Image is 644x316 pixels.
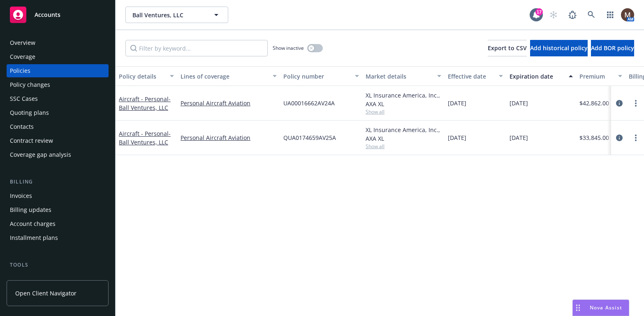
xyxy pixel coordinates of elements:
[7,217,109,230] a: Account charges
[10,36,35,49] div: Overview
[10,106,49,119] div: Quoting plans
[7,78,109,91] a: Policy changes
[602,7,619,23] a: Switch app
[7,272,109,286] a: Manage files
[283,72,350,81] div: Policy number
[7,148,109,161] a: Coverage gap analysis
[366,108,441,115] span: Show all
[366,143,441,150] span: Show all
[119,95,171,112] a: Aircraft - Personal
[119,130,171,146] a: Aircraft - Personal
[488,40,527,56] button: Export to CSV
[621,8,634,21] img: photo
[10,189,32,202] div: Invoices
[7,64,109,77] a: Policies
[7,231,109,244] a: Installment plans
[7,189,109,202] a: Invoices
[125,40,268,56] input: Filter by keyword...
[35,12,60,18] span: Accounts
[7,261,109,269] div: Tools
[530,44,588,52] span: Add historical policy
[579,99,609,107] span: $42,862.00
[10,272,45,286] div: Manage files
[591,40,634,56] button: Add BOR policy
[10,203,51,216] div: Billing updates
[614,133,624,143] a: circleInformation
[10,148,71,161] div: Coverage gap analysis
[116,66,177,86] button: Policy details
[576,66,625,86] button: Premium
[119,130,171,146] span: - Ball Ventures, LLC
[132,11,204,19] span: Ball Ventures, LLC
[125,7,228,23] button: Ball Ventures, LLC
[631,133,641,143] a: more
[7,134,109,147] a: Contract review
[119,72,165,81] div: Policy details
[591,44,634,52] span: Add BOR policy
[7,50,109,63] a: Coverage
[564,7,581,23] a: Report a Bug
[7,203,109,216] a: Billing updates
[631,98,641,108] a: more
[448,72,494,81] div: Effective date
[545,7,562,23] a: Start snowing
[181,99,277,107] a: Personal Aircraft Aviation
[366,72,432,81] div: Market details
[583,7,600,23] a: Search
[181,133,277,142] a: Personal Aircraft Aviation
[572,300,629,316] button: Nova Assist
[573,300,583,316] div: Drag to move
[488,44,527,52] span: Export to CSV
[7,36,109,49] a: Overview
[579,72,613,81] div: Premium
[7,92,109,105] a: SSC Cases
[10,64,30,77] div: Policies
[283,99,335,107] span: UA00016662AV24A
[119,95,171,112] span: - Ball Ventures, LLC
[181,72,268,81] div: Lines of coverage
[7,3,109,26] a: Accounts
[362,66,445,86] button: Market details
[614,98,624,108] a: circleInformation
[510,72,564,81] div: Expiration date
[10,120,34,133] div: Contacts
[10,50,35,63] div: Coverage
[283,133,336,142] span: QUA0174659AV25A
[579,133,609,142] span: $33,845.00
[7,120,109,133] a: Contacts
[10,134,53,147] div: Contract review
[7,106,109,119] a: Quoting plans
[15,289,76,297] span: Open Client Navigator
[10,231,58,244] div: Installment plans
[590,304,622,311] span: Nova Assist
[510,99,528,107] span: [DATE]
[535,8,543,16] div: 17
[7,178,109,186] div: Billing
[10,92,38,105] div: SSC Cases
[10,217,56,230] div: Account charges
[366,91,441,108] div: XL Insurance America, Inc., AXA XL
[506,66,576,86] button: Expiration date
[448,133,466,142] span: [DATE]
[280,66,362,86] button: Policy number
[177,66,280,86] button: Lines of coverage
[510,133,528,142] span: [DATE]
[530,40,588,56] button: Add historical policy
[445,66,506,86] button: Effective date
[366,125,441,143] div: XL Insurance America, Inc., AXA XL
[448,99,466,107] span: [DATE]
[10,78,50,91] div: Policy changes
[273,44,304,51] span: Show inactive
